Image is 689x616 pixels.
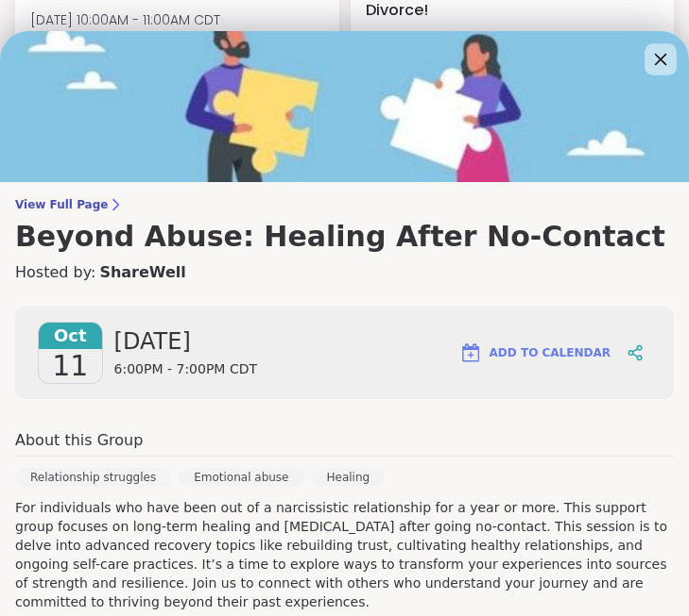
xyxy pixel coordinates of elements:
[15,468,171,487] div: Relationship struggles
[490,344,611,361] span: Add to Calendar
[459,341,482,364] img: ShareWell Logomark
[15,197,674,254] a: View Full PageBeyond Abuse: Healing After No-Contact
[15,261,674,284] h4: Hosted by:
[99,261,185,284] a: ShareWell
[114,326,257,357] span: [DATE]
[15,498,674,611] p: For individuals who have been out of a narcissistic relationship for a year or more. This support...
[30,10,228,29] span: [DATE] 10:00AM - 11:00AM CDT
[15,429,143,452] h4: About this Group
[114,360,257,379] span: 6:00PM - 7:00PM CDT
[179,468,303,487] div: Emotional abuse
[15,220,674,254] h3: Beyond Abuse: Healing After No-Contact
[15,197,674,212] span: View Full Page
[30,29,228,48] span: This session is Group-hosted
[451,330,619,375] button: Add to Calendar
[52,349,88,383] span: 11
[312,468,386,487] div: Healing
[39,323,102,349] span: Oct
